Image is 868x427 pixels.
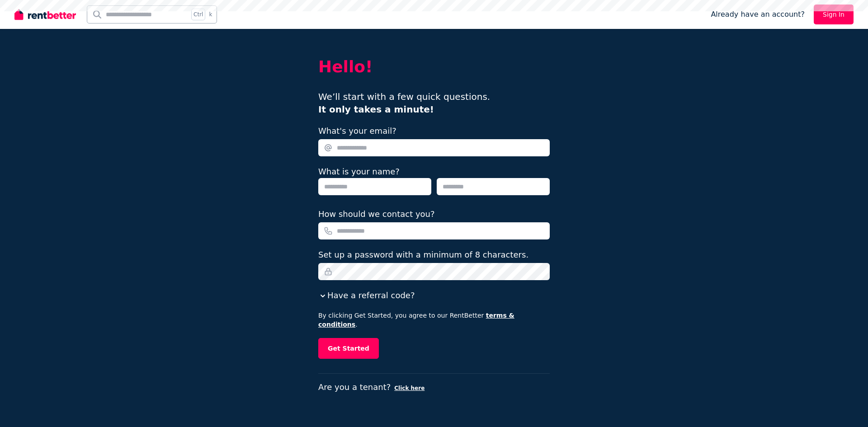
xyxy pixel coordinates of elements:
[318,58,550,76] h2: Hello!
[394,385,425,392] button: Click here
[711,9,805,20] span: Already have an account?
[318,208,435,221] label: How should we contact you?
[209,11,212,18] span: k
[318,104,434,115] b: It only takes a minute!
[318,289,415,302] button: Have a referral code?
[318,338,379,359] button: Get Started
[318,167,400,176] label: What is your name?
[318,381,550,394] p: Are you a tenant?
[318,125,396,137] label: What's your email?
[814,5,854,24] a: Sign In
[318,91,490,115] span: We’ll start with a few quick questions.
[318,249,528,261] label: Set up a password with a minimum of 8 characters.
[318,311,550,329] p: By clicking Get Started, you agree to our RentBetter .
[14,8,76,21] img: RentBetter
[191,9,205,20] span: Ctrl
